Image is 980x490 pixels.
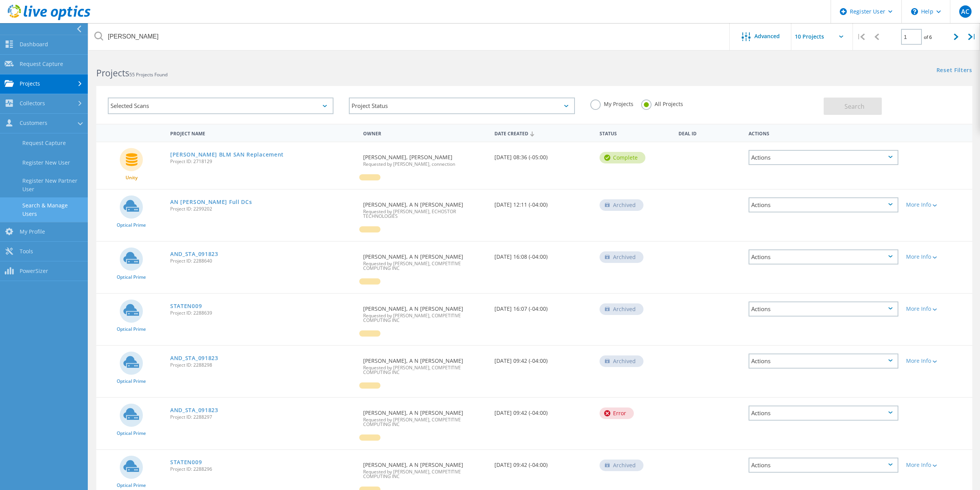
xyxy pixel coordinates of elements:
div: [DATE] 08:36 (-05:00) [491,142,596,168]
div: [DATE] 09:42 (-04:00) [491,346,596,371]
div: [PERSON_NAME], A N [PERSON_NAME] [359,398,491,434]
input: Search projects by name, owner, ID, company, etc [89,23,730,50]
span: Optical Prime [117,327,146,332]
div: Selected Scans [108,98,333,114]
div: Error [600,407,634,419]
div: [PERSON_NAME], A N [PERSON_NAME] [359,242,491,278]
div: | [853,23,869,51]
div: Actions [749,458,899,473]
div: Actions [749,354,899,369]
div: Actions [749,197,899,212]
a: AND_STA_091823 [170,251,218,257]
div: [PERSON_NAME], A N [PERSON_NAME] [359,450,491,487]
div: [PERSON_NAME], A N [PERSON_NAME] [359,346,491,382]
div: Complete [600,152,645,163]
span: Requested by [PERSON_NAME], COMPETITIVE COMPUTING INC [363,261,487,271]
div: Date Created [491,126,596,140]
div: More Info [906,254,968,259]
div: [DATE] 16:07 (-04:00) [491,294,596,319]
div: Status [596,126,675,140]
a: AND_STA_091823 [170,355,218,361]
span: AC [961,8,969,15]
div: Actions [749,301,899,317]
svg: \n [911,8,918,15]
div: Archived [600,251,643,263]
span: Requested by [PERSON_NAME], COMPETITIVE COMPUTING INC [363,470,487,479]
div: More Info [906,462,968,468]
span: of 6 [924,34,932,40]
div: Actions [749,150,899,165]
span: Project ID: 2288640 [170,259,355,263]
span: Requested by [PERSON_NAME], COMPETITIVE COMPUTING INC [363,418,487,427]
b: Projects [96,67,129,79]
div: [DATE] 09:42 (-04:00) [491,398,596,423]
span: Optical Prime [117,223,146,227]
a: Live Optics Dashboard [8,16,90,22]
span: Project ID: 2288298 [170,363,355,367]
div: [DATE] 09:42 (-04:00) [491,450,596,475]
a: AND_STA_091823 [170,407,218,413]
div: Project Status [349,98,575,114]
a: STATEN009 [170,460,202,465]
span: Optical Prime [117,483,146,488]
span: Requested by [PERSON_NAME], COMPETITIVE COMPUTING INC [363,365,487,375]
a: Reset Filters [936,67,972,74]
span: Project ID: 2288297 [170,415,355,419]
div: [PERSON_NAME], [PERSON_NAME] [359,142,491,174]
span: Search [844,102,864,111]
div: Project Name [166,126,359,140]
span: Optical Prime [117,431,146,436]
div: Actions [749,406,899,421]
div: Archived [600,460,643,471]
div: | [964,23,980,51]
a: [PERSON_NAME] BLM SAN Replacement [170,152,284,157]
a: STATEN009 [170,303,202,309]
div: [PERSON_NAME], A N [PERSON_NAME] [359,294,491,330]
label: My Projects [590,99,633,107]
span: Project ID: 2288639 [170,311,355,315]
div: More Info [906,306,968,312]
span: Project ID: 2718129 [170,159,355,164]
div: Archived [600,199,643,211]
span: Optical Prime [117,379,146,384]
div: Archived [600,355,643,367]
div: Archived [600,303,643,315]
button: Search [824,98,882,115]
div: Deal Id [675,126,745,140]
span: Project ID: 2288296 [170,467,355,471]
span: Advanced [754,34,780,39]
div: Actions [749,249,899,264]
a: AN [PERSON_NAME] Full DCs [170,199,252,205]
div: More Info [906,202,968,207]
span: Requested by [PERSON_NAME], COMPETITIVE COMPUTING INC [363,313,487,323]
div: [DATE] 16:08 (-04:00) [491,242,596,267]
span: Optical Prime [117,275,146,280]
span: Unity [126,175,137,180]
label: All Projects [641,99,683,107]
span: Requested by [PERSON_NAME], connection [363,162,487,167]
div: Owner [359,126,491,140]
span: Requested by [PERSON_NAME], ECHOSTOR TECHNOLOGIES [363,209,487,219]
div: More Info [906,358,968,364]
div: Actions [745,126,903,140]
div: [PERSON_NAME], A N [PERSON_NAME] [359,190,491,226]
span: Project ID: 2299202 [170,207,355,211]
span: 55 Projects Found [129,71,168,78]
div: [DATE] 12:11 (-04:00) [491,190,596,215]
